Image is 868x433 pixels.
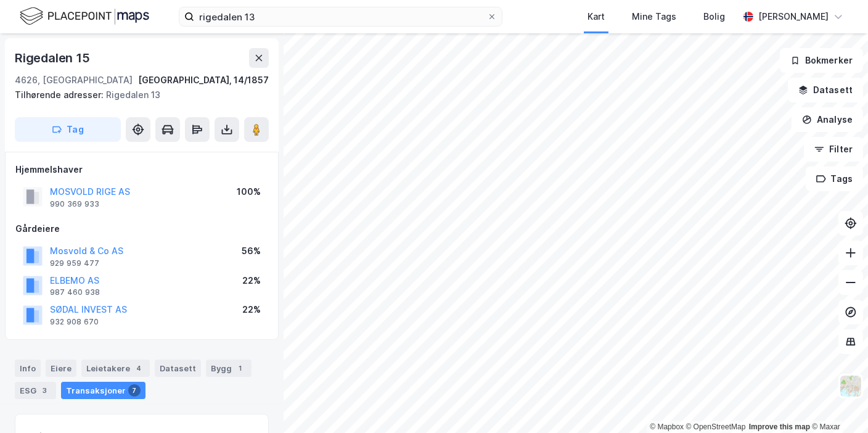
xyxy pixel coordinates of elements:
iframe: Chat Widget [806,374,868,433]
div: 22% [242,273,261,288]
div: 990 369 933 [50,199,99,209]
div: Gårdeiere [15,221,268,236]
div: 4 [133,362,145,374]
a: OpenStreetMap [686,423,746,431]
a: Mapbox [650,423,684,431]
div: ESG [15,382,56,399]
button: Analyse [792,107,863,132]
button: Tags [806,167,863,191]
div: 56% [242,244,261,258]
div: Mine Tags [632,9,676,24]
span: Tilhørende adresser: [15,89,106,100]
div: Kart [588,9,605,24]
div: 100% [237,184,261,199]
div: Leietakere [81,360,150,377]
button: Datasett [788,78,863,102]
div: 7 [128,384,141,397]
div: Rigedalen 13 [15,88,259,102]
img: logo.f888ab2527a4732fd821a326f86c7f29.svg [20,6,149,27]
input: Søk på adresse, matrikkel, gårdeiere, leietakere eller personer [194,7,487,26]
button: Filter [804,137,863,162]
div: Bygg [206,360,252,377]
div: Info [15,360,41,377]
div: [GEOGRAPHIC_DATA], 14/1857 [138,73,269,88]
a: Improve this map [749,423,810,431]
div: [PERSON_NAME] [758,9,829,24]
div: 929 959 477 [50,258,99,268]
button: Bokmerker [780,48,863,73]
div: 22% [242,302,261,317]
div: Datasett [155,360,201,377]
div: Hjemmelshaver [15,162,268,177]
div: Eiere [46,360,76,377]
div: 3 [39,384,51,397]
div: Kontrollprogram for chat [806,374,868,433]
div: 4626, [GEOGRAPHIC_DATA] [15,73,133,88]
div: 987 460 938 [50,287,100,297]
div: 1 [234,362,247,374]
button: Tag [15,117,121,142]
div: 932 908 670 [50,317,99,327]
div: Bolig [703,9,725,24]
div: Rigedalen 15 [15,48,92,68]
div: Transaksjoner [61,382,145,399]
